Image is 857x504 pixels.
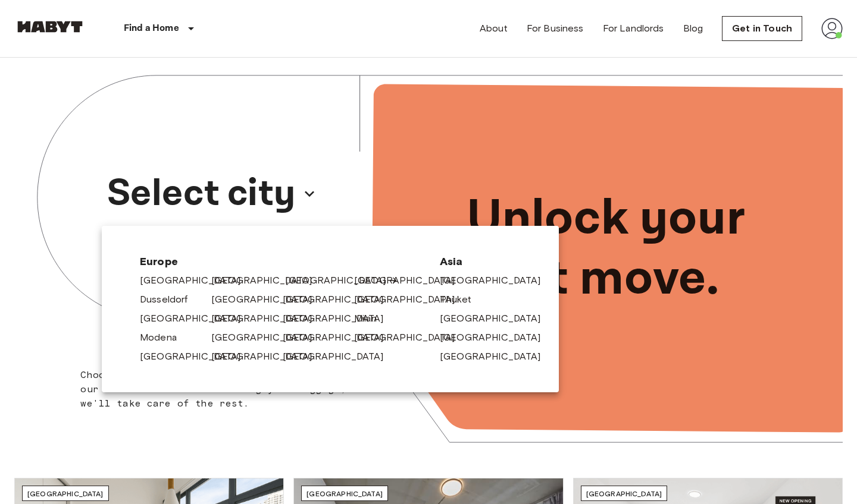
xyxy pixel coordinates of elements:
a: [GEOGRAPHIC_DATA] [354,330,467,345]
a: [GEOGRAPHIC_DATA] [354,273,467,288]
span: Asia [440,254,521,269]
a: [GEOGRAPHIC_DATA] [283,292,396,307]
a: [GEOGRAPHIC_DATA] [285,273,398,288]
a: [GEOGRAPHIC_DATA] [211,292,324,307]
a: [GEOGRAPHIC_DATA] [140,273,253,288]
a: [GEOGRAPHIC_DATA] [440,273,553,288]
a: [GEOGRAPHIC_DATA] [211,273,324,288]
a: [GEOGRAPHIC_DATA] [440,311,553,326]
a: Dusseldorf [140,292,200,307]
a: [GEOGRAPHIC_DATA] [211,311,324,326]
a: [GEOGRAPHIC_DATA] [283,349,396,364]
a: [GEOGRAPHIC_DATA] [140,311,253,326]
a: [GEOGRAPHIC_DATA] [440,349,553,364]
span: Europe [140,254,421,269]
a: Phuket [440,292,483,307]
a: [GEOGRAPHIC_DATA] [211,349,324,364]
a: [GEOGRAPHIC_DATA] [283,311,396,326]
a: [GEOGRAPHIC_DATA] [354,292,467,307]
a: [GEOGRAPHIC_DATA] [211,330,324,345]
a: Milan [354,311,389,326]
a: [GEOGRAPHIC_DATA] [283,330,396,345]
a: [GEOGRAPHIC_DATA] [440,330,553,345]
a: [GEOGRAPHIC_DATA] [140,349,253,364]
a: Modena [140,330,189,345]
